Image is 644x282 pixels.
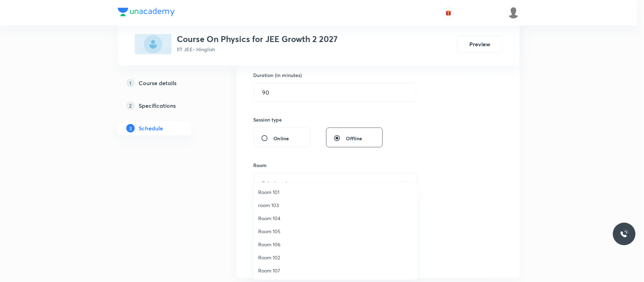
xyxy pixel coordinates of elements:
span: Room 107 [258,267,413,274]
span: room 103 [258,201,413,209]
span: Room 106 [258,241,413,248]
span: Room 105 [258,228,413,235]
span: Room 101 [258,188,413,196]
span: Room 102 [258,254,413,261]
span: Room 104 [258,215,413,222]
